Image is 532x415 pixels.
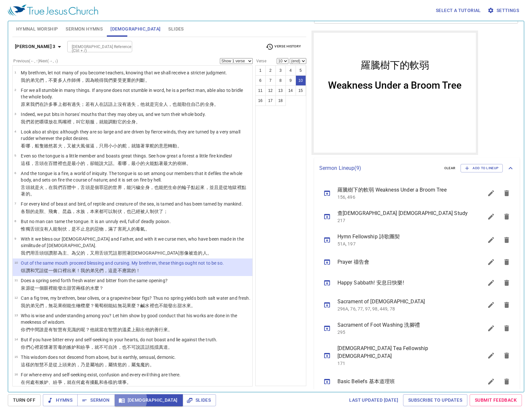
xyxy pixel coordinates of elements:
wg183: 惡物 [95,226,150,232]
wg80: ，這 [104,268,140,273]
wg391: 來。 [163,327,172,332]
wg5259: 大 [76,143,182,148]
wg1099: 水來。 [182,303,196,308]
p: 各 [21,208,243,215]
wg5101: 是有智慧 [44,327,172,332]
wg3650: 身 [21,185,246,196]
wg5574: 抵擋 [150,345,173,350]
wg1724: ，本來都可以制伏 [85,209,168,214]
wg3779: 罪惡 [21,185,246,196]
button: 5 [296,65,306,76]
p: My brethren, let not many of you become teachers, knowing that we shall receive a stricter judgment. [21,69,227,76]
wg1100: 是 [21,185,246,196]
wg1100: 就是火 [21,185,246,196]
wg4678: 不 [44,362,154,367]
wg4678: 溫柔 [122,327,173,332]
wg4160: 橄欖 [76,303,196,308]
span: Turn Off [13,396,35,404]
p: 泉源 [21,285,168,291]
wg2532: 已經被人 [131,209,168,214]
wg1161: 舌頭 [30,226,150,232]
wg1722: 誰 [39,327,172,332]
wg2076: 最小 [71,161,191,166]
p: For we all stumble in many things. If anyone does not stumble in word, he is a perfect man, able ... [21,87,250,100]
button: 7 [265,75,276,86]
wg846: 就當在智慧的 [95,327,173,332]
wg4417: ；若有人 [81,102,219,107]
span: [DEMOGRAPHIC_DATA] [110,25,160,33]
wg3762: 發出 [168,303,196,308]
wg3778: 完全 [154,102,219,107]
ul: sermon lineup list [314,179,520,395]
span: Hymnal Worship [16,25,58,33]
wg4810: 麼？鹹 [131,303,196,308]
wg80: ，無花果樹 [44,303,196,308]
img: True Jesus Church [8,5,98,16]
wg252: 水 [145,303,196,308]
p: Out of the same mouth proceed blessing and cursing. My brethren, these things ought not to be so. [21,260,224,266]
button: 8 [275,75,286,86]
p: 我們若把嚼環 [21,119,206,125]
wg3361: 自誇 [108,345,172,350]
wg1014: 轉動 [168,143,182,148]
wg3056: 上 [113,102,219,107]
p: 171 [337,360,468,367]
p: Who is wise and understanding among you? Let him show by good conduct that his works are done in ... [21,312,250,325]
span: Submit Feedback [475,396,517,404]
wg2532: 能 [177,102,219,107]
wg1100: 在百體 [44,161,191,166]
wg1722: 舌頭頌讚 [35,250,212,256]
wg1096: 不 [118,268,141,273]
wg4160: 甜 [177,303,196,308]
wg4750: 裡 [67,119,140,124]
wg1063: 我們在許多事上 [30,102,219,107]
a: Submit Feedback [470,394,522,406]
wg2192: 苦毒的 [53,345,172,350]
wg3762: 人 [48,226,149,232]
wg5468: 自己的全 [191,102,219,107]
span: Prayer 禱告會 [337,258,468,266]
wg5259: 點著 [21,185,246,196]
wg2532: 被 [71,143,182,148]
wg2532: 能說大話 [95,161,191,166]
span: [DEMOGRAPHIC_DATA] Tea Fellowship [DEMOGRAPHIC_DATA] [337,345,468,360]
wg2257: 百體 [21,185,246,196]
span: 7 [14,202,16,205]
wg1410: 制伏 [58,226,150,232]
span: [DEMOGRAPHIC_DATA] [120,396,178,404]
wg435: ，也 [168,102,219,107]
wg846: 全 [127,119,140,124]
button: 2 [265,65,276,76]
p: 看哪 [21,143,250,149]
a: Subscribe to Updates [403,394,467,406]
p: 這樣的 [21,361,176,368]
wg1722: 若 [39,345,172,350]
button: 12 [265,85,276,96]
div: Sermon Lineup(9)clearAdd to Lineup [314,157,520,179]
wg1096: 的人 [198,250,211,256]
wg2671: 從 [44,268,140,273]
wg2620: ，也 [118,345,173,350]
wg4314: 它 [81,119,140,124]
button: 6 [255,75,266,86]
wg1537: 一個眼 [35,285,104,291]
wg2052: ，就不可 [90,345,173,350]
button: Select a tutorial [433,5,484,17]
wg4071: 、昆蟲 [58,209,168,214]
wg5204: 裡也不能 [150,303,196,308]
wg1096: 多人 [58,78,150,83]
label: Verse [255,59,266,63]
button: 18 [275,95,286,106]
wg3779: ，舌頭 [30,161,191,166]
button: Turn Off [8,394,41,406]
wg5449: 制伏了 [150,209,168,214]
wg2205: 和 [76,345,172,350]
p: Look also at ships: although they are so large and are driven by fierce winds, they are turned by... [21,129,250,142]
wg4077: 從 [30,285,104,291]
wg5534: 的！ [131,268,140,273]
p: 舌頭 [21,184,250,197]
span: Sacrament of [DEMOGRAPHIC_DATA] [337,298,468,306]
wg3588: 照著 [122,250,212,256]
wg4983: 。 [136,119,140,124]
p: Indeed, we put bits in horses' mouths that they may obey us, and we turn their whole body. [21,111,206,118]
